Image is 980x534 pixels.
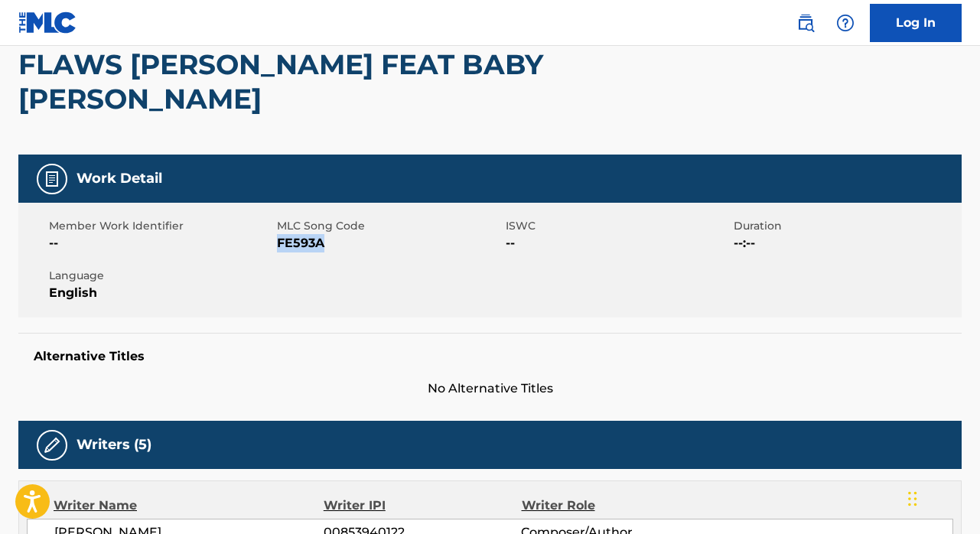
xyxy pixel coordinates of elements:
span: No Alternative Titles [18,379,962,398]
img: search [796,14,815,32]
img: Work Detail [43,170,61,188]
img: MLC Logo [18,11,77,34]
iframe: Chat Widget [903,461,980,534]
h5: Alternative Titles [34,349,946,364]
span: ISWC [506,218,730,234]
span: FE593A [277,234,501,252]
span: Language [49,268,273,284]
a: Public Search [790,8,821,38]
h5: Writers (5) [77,436,151,454]
span: Duration [734,218,958,234]
div: Writer Name [54,497,324,515]
span: English [49,284,273,302]
span: --:-- [734,234,958,252]
h5: Work Detail [77,170,162,187]
a: Log In [870,4,962,42]
div: Help [830,8,861,38]
span: -- [49,234,273,252]
span: MLC Song Code [277,218,501,234]
img: help [836,14,855,32]
span: Member Work Identifier [49,218,273,234]
h2: FLAWS [PERSON_NAME] FEAT BABY [PERSON_NAME] [18,47,584,116]
div: Writer IPI [324,497,522,515]
div: Writer Role [522,497,702,515]
span: -- [506,234,730,252]
div: Drag [908,476,917,522]
img: Writers [43,436,61,454]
